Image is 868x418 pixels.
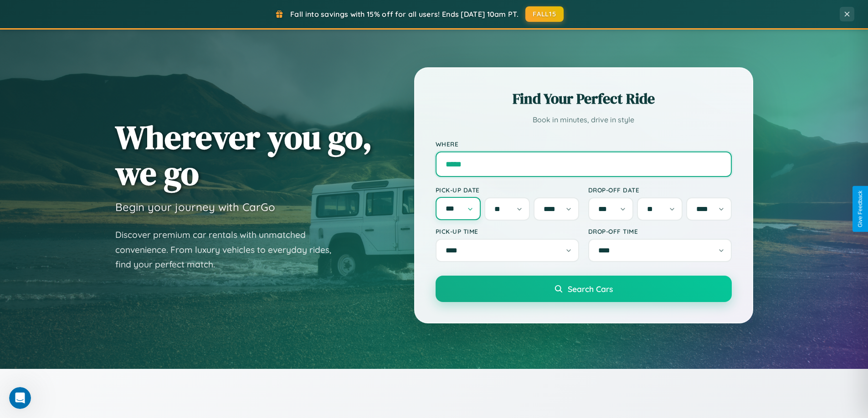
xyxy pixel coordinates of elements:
[9,387,31,409] iframe: Intercom live chat
[115,227,343,272] p: Discover premium car rentals with unmatched convenience. From luxury vehicles to everyday rides, ...
[436,113,732,126] p: Book in minutes, drive in style
[857,191,863,227] div: Give Feedback
[588,186,732,194] label: Drop-off Date
[436,186,579,194] label: Pick-up Date
[568,284,613,294] span: Search Cars
[436,89,732,109] h2: Find Your Perfect Ride
[588,227,732,235] label: Drop-off Time
[436,140,732,148] label: Where
[436,276,732,302] button: Search Cars
[436,227,579,235] label: Pick-up Time
[115,119,372,191] h1: Wherever you go, we go
[115,200,275,214] h3: Begin your journey with CarGo
[290,10,519,19] span: Fall into savings with 15% off for all users! Ends [DATE] 10am PT.
[525,6,564,22] button: FALL15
